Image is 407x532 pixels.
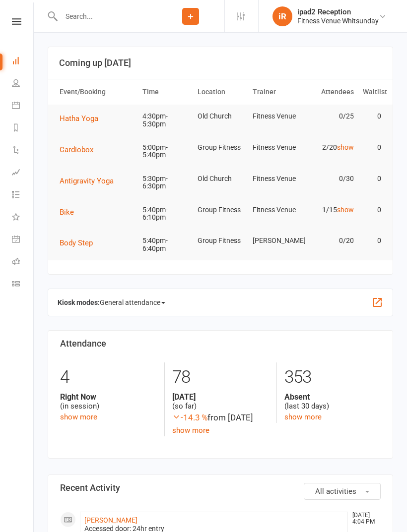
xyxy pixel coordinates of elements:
a: Roll call kiosk mode [12,251,34,274]
div: (in session) [60,392,157,411]
th: Attendees [303,79,358,105]
a: People [12,73,34,95]
span: -14.3 % [172,413,207,422]
span: Body Step [60,238,93,247]
td: Old Church [193,167,248,190]
td: 1/15 [303,198,358,222]
td: 5:30pm-6:30pm [138,167,193,198]
span: Hatha Yoga [60,114,98,123]
td: 5:40pm-6:40pm [138,229,193,260]
td: 0 [358,136,386,159]
div: 4 [60,362,157,392]
time: [DATE] 4:04 PM [347,512,380,525]
div: iR [272,6,292,26]
th: Waitlist [358,79,386,105]
td: 0 [358,198,386,222]
td: 0 [358,229,386,252]
button: Cardiobox [60,144,100,156]
td: Fitness Venue [248,136,303,159]
button: Antigravity Yoga [60,175,121,187]
span: Cardiobox [60,145,93,154]
div: 78 [172,362,269,392]
div: ipad2 Reception [297,7,379,16]
td: 4:30pm-5:30pm [138,105,193,136]
td: 0/30 [303,167,358,190]
strong: Right Now [60,392,157,402]
a: show more [172,426,209,435]
a: What's New [12,207,34,229]
td: 0 [358,167,386,190]
a: show more [284,413,322,421]
h3: Attendance [60,339,381,349]
input: Search... [58,9,157,23]
span: Bike [60,208,74,217]
td: 0 [358,105,386,128]
th: Trainer [248,79,303,105]
button: Bike [60,206,81,218]
td: 5:40pm-6:10pm [138,198,193,230]
strong: Kiosk modes: [58,298,100,306]
td: Group Fitness [193,229,248,252]
td: Fitness Venue [248,167,303,190]
td: 0/25 [303,105,358,128]
h3: Coming up [DATE] [59,58,382,68]
td: Group Fitness [193,136,248,159]
div: (last 30 days) [284,392,381,411]
a: Reports [12,118,34,140]
a: Assessments [12,162,34,184]
td: 0/20 [303,229,358,252]
span: All activities [315,487,356,496]
td: 2/20 [303,136,358,159]
td: Old Church [193,105,248,128]
h3: Recent Activity [60,483,381,493]
div: (so far) [172,392,269,411]
div: from [DATE] [172,411,269,424]
div: Fitness Venue Whitsunday [297,16,379,25]
td: 5:00pm-5:40pm [138,136,193,167]
strong: [DATE] [172,392,269,402]
span: Antigravity Yoga [60,177,114,185]
th: Event/Booking [55,79,138,105]
button: All activities [304,483,381,500]
td: Group Fitness [193,198,248,222]
button: Hatha Yoga [60,113,105,124]
div: 353 [284,362,381,392]
td: Fitness Venue [248,105,303,128]
a: show [337,206,354,214]
a: Dashboard [12,51,34,73]
a: show [337,143,354,151]
strong: Absent [284,392,381,402]
a: [PERSON_NAME] [84,516,137,524]
th: Time [138,79,193,105]
a: show more [60,413,97,421]
td: [PERSON_NAME] [248,229,303,252]
button: Body Step [60,237,100,249]
a: Calendar [12,95,34,118]
th: Location [193,79,248,105]
span: General attendance [100,295,165,310]
a: Class kiosk mode [12,274,34,296]
a: General attendance kiosk mode [12,229,34,251]
td: Fitness Venue [248,198,303,222]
